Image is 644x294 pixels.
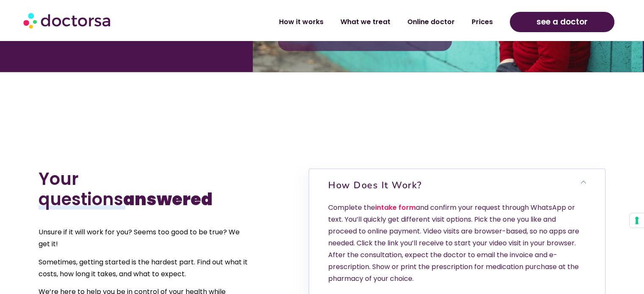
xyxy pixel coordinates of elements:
a: How does it work? [328,179,422,192]
b: answered [123,187,213,211]
a: intake form [375,203,416,212]
h2: Your questions [39,169,252,209]
p: Unsure if it will work for you? Seems too good to be true? We get it! [39,226,252,250]
p: Sometimes, getting started is the hardest part. Find out what it costs, how long it takes, and wh... [39,256,252,280]
a: What we treat [332,12,399,32]
a: see a doctor [510,12,614,32]
h6: How does it work? [309,169,605,201]
a: Online doctor [399,12,463,32]
button: Your consent preferences for tracking technologies [630,213,644,228]
a: How it works [271,12,332,32]
p: Complete the and confirm your request through WhatsApp or text. You’ll quickly get different visi... [328,202,586,285]
a: Prices [463,12,501,32]
span: see a doctor [536,15,588,29]
nav: Menu [170,12,501,32]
